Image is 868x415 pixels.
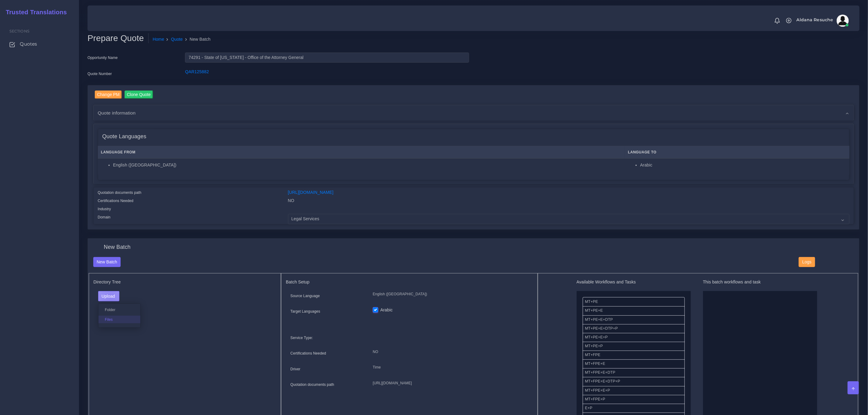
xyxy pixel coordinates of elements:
[583,351,685,360] li: MT+FPE
[625,146,849,159] th: Language To
[583,359,685,369] li: MT+FPE+E
[98,146,625,159] th: Language From
[373,380,528,386] p: [URL][DOMAIN_NAME]
[799,257,815,267] button: Logs
[583,342,685,351] li: MT+PE+P
[797,18,833,22] span: Aldana Resuche
[583,306,685,315] li: MT+PE+E
[104,244,131,251] h4: New Batch
[113,162,622,168] li: English ([GEOGRAPHIC_DATA])
[583,368,685,377] li: MT+FPE+E+DTP
[802,259,811,264] span: Logs
[171,36,183,43] a: Quote
[20,41,37,47] span: Quotes
[290,351,326,356] label: Certifications Needed
[583,404,685,413] li: E+P
[703,280,817,285] h5: This batch workflows and task
[640,162,846,168] li: Arabic
[290,335,313,341] label: Service Type:
[373,364,528,371] p: Time
[94,105,854,121] div: Quote information
[87,71,112,77] label: Quote Number
[290,309,320,314] label: Target Languages
[9,29,29,33] span: Sections
[837,15,849,27] img: avatar
[125,91,153,99] input: Clone Quote
[153,36,164,43] a: Home
[98,304,141,328] div: Upload
[290,382,334,387] label: Quotation documents path
[373,291,528,297] p: English ([GEOGRAPHIC_DATA])
[2,7,67,17] a: Trusted Translations
[98,198,134,204] label: Certifications Needed
[93,259,121,264] a: New Batch
[98,291,120,301] button: Upload
[583,395,685,404] li: MT+FPE+P
[380,307,393,313] label: Arabic
[583,377,685,386] li: MT+FPE+E+DTP+P
[286,280,533,285] h5: Batch Setup
[794,15,851,27] a: Aldana Resucheavatar
[290,366,300,372] label: Driver
[95,91,122,99] input: Change PM
[98,190,142,195] label: Quotation documents path
[185,69,209,74] a: QAR125882
[577,280,691,285] h5: Available Workflows and Tasks
[94,280,276,285] h5: Directory Tree
[87,55,118,60] label: Opportunity Name
[283,197,854,206] div: NO
[583,324,685,333] li: MT+PE+E+DTP+P
[98,206,111,212] label: Industry
[288,190,334,195] a: [URL][DOMAIN_NAME]
[583,386,685,395] li: MT+FPE+E+P
[583,315,685,324] li: MT+PE+E+DTP
[583,333,685,342] li: MT+PE+E+P
[98,214,111,220] label: Domain
[2,9,67,16] h2: Trusted Translations
[93,257,121,267] button: New Batch
[98,109,136,116] span: Quote information
[98,306,140,314] label: Folder
[183,36,211,43] li: New Batch
[583,297,685,307] li: MT+PE
[102,133,146,140] h4: Quote Languages
[290,293,320,299] label: Source Language
[98,316,140,323] label: Files
[373,349,528,355] p: NO
[87,33,149,43] h2: Prepare Quote
[5,38,74,50] a: Quotes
